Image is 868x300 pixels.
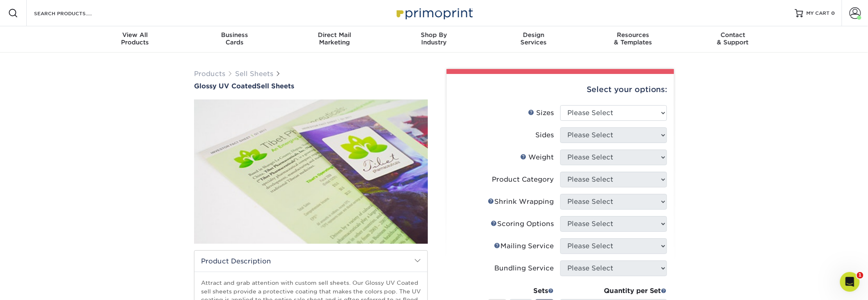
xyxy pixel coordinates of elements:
[194,82,428,90] a: Glossy UV CoatedSell Sheets
[583,26,683,53] a: Resources& Templates
[583,31,683,46] div: & Templates
[185,26,285,53] a: BusinessCards
[683,31,783,46] div: & Support
[484,26,583,53] a: DesignServices
[840,272,860,292] iframe: Intercom live chat
[185,31,285,46] div: Cards
[453,74,667,105] div: Select your options:
[806,10,830,17] span: MY CART
[393,4,475,22] img: Primoprint
[384,31,484,39] span: Shop By
[194,82,428,90] h1: Sell Sheets
[528,108,554,118] div: Sizes
[488,197,554,207] div: Shrink Wrapping
[85,31,185,46] div: Products
[560,286,667,296] div: Quantity per Set
[194,70,225,78] a: Products
[488,286,554,296] div: Sets
[520,152,554,162] div: Weight
[491,219,554,229] div: Scoring Options
[85,26,185,53] a: View AllProducts
[285,26,384,53] a: Direct MailMarketing
[194,82,256,90] span: Glossy UV Coated
[683,31,783,39] span: Contact
[831,10,835,16] span: 0
[492,175,554,185] div: Product Category
[285,31,384,39] span: Direct Mail
[857,272,863,279] span: 1
[85,31,185,39] span: View All
[484,31,583,39] span: Design
[384,31,484,46] div: Industry
[535,130,554,140] div: Sides
[33,8,113,18] input: SEARCH PRODUCTS.....
[194,251,427,272] h2: Product Description
[494,263,554,273] div: Bundling Service
[235,70,273,78] a: Sell Sheets
[583,31,683,39] span: Resources
[484,31,583,46] div: Services
[384,26,484,53] a: Shop ByIndustry
[285,31,384,46] div: Marketing
[683,26,783,53] a: Contact& Support
[185,31,285,39] span: Business
[194,91,428,253] img: Glossy UV Coated 01
[494,241,554,251] div: Mailing Service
